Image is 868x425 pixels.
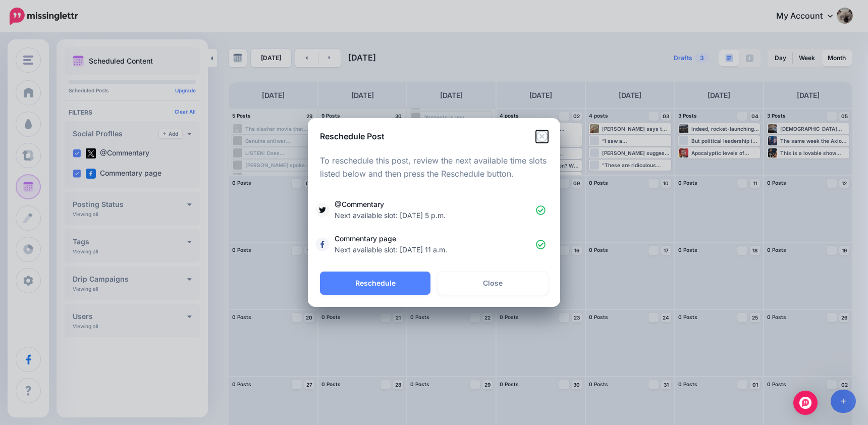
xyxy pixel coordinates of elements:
[335,199,536,221] span: @Commentary
[793,391,818,415] div: Open Intercom Messenger
[335,233,536,255] span: Commentary page
[320,130,385,142] h5: Reschedule Post
[320,154,548,181] p: To reschedule this post, review the next available time slots listed below and then press the Res...
[335,245,447,254] span: Next available slot: [DATE] 11 a.m.
[318,199,550,221] a: @Commentary Next available slot: [DATE] 5 p.m.
[320,272,430,295] button: Reschedule
[536,130,548,143] button: Close
[438,272,548,295] a: Close
[335,211,446,220] span: Next available slot: [DATE] 5 p.m.
[318,233,550,255] a: Commentary page Next available slot: [DATE] 11 a.m.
